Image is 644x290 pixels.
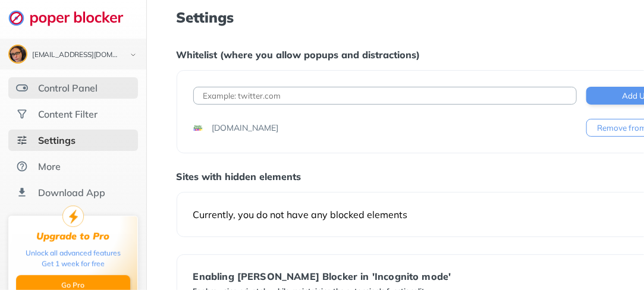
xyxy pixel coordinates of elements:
div: Control Panel [38,82,98,94]
img: settings-selected.svg [16,134,28,146]
img: logo-webpage.svg [8,10,136,26]
img: upgrade-to-pro.svg [62,206,84,227]
img: features.svg [16,82,28,94]
div: [DOMAIN_NAME] [212,122,279,134]
div: Enabling [PERSON_NAME] Blocker in 'Incognito mode' [193,271,451,282]
img: ACg8ocL_tdd7LQv6fezQ_v3VfIoMQsHA_rtEqZCN9GH8quYqxyY=s96-c [10,46,26,62]
div: Upgrade to Pro [37,231,110,242]
div: Unlock all advanced features [26,248,121,259]
div: brandymoye@gmail.com [32,51,120,59]
div: More [38,160,61,172]
img: social.svg [16,108,28,120]
div: Settings [38,134,76,146]
input: Example: twitter.com [193,87,577,105]
img: chevron-bottom-black.svg [126,49,140,61]
img: download-app.svg [16,187,28,198]
img: about.svg [16,160,28,172]
div: Content Filter [38,108,98,120]
div: Get 1 week for free [42,259,105,269]
img: favicons [193,123,203,133]
div: Download App [38,187,105,198]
